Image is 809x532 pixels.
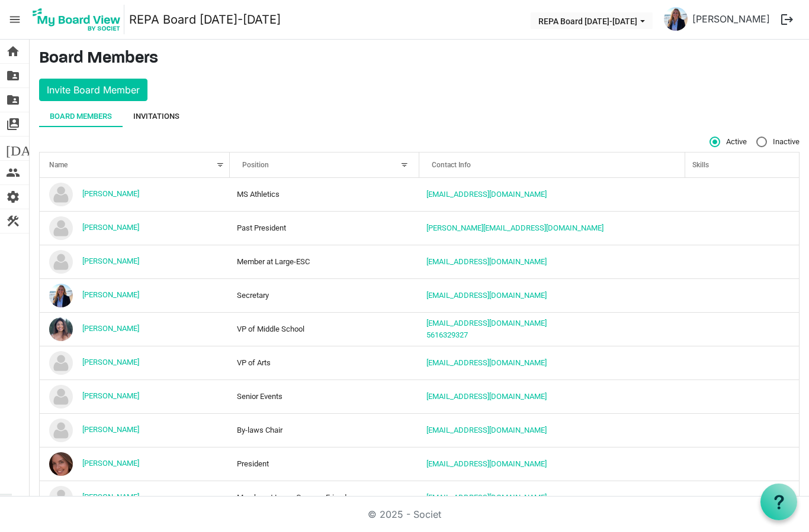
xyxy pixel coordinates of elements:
a: © 2025 - Societ [368,508,441,520]
span: folder_shared [6,64,20,87]
div: Board Members [50,111,112,122]
a: [PERSON_NAME] [688,7,775,31]
td: is template cell column header Skills [685,178,799,211]
img: no-profile-picture.svg [49,351,73,375]
img: no-profile-picture.svg [49,250,73,274]
img: GVxojR11xs49XgbNM-sLDDWjHKO122yGBxu-5YQX9yr1ADdzlG6A4r0x0F6G_grEQxj0HNV2lcBeFAaywZ0f2A_thumb.png [49,284,73,307]
td: President column header Position [230,447,420,481]
h3: Board Members [39,49,800,69]
a: [EMAIL_ADDRESS][DOMAIN_NAME] [426,190,547,199]
td: akeroh@yahoo.com is template cell column header Contact Info [419,278,685,312]
td: Secretary column header Position [230,278,420,312]
td: ebarnett@atllp.com is template cell column header Contact Info [419,413,685,447]
span: [DATE] [6,137,52,160]
a: [PERSON_NAME] [82,324,139,333]
td: Amy Brown is template cell column header Name [40,278,230,312]
td: is template cell column header Skills [685,481,799,514]
td: Senior Events column header Position [230,379,420,413]
img: no-profile-picture.svg [49,183,73,206]
td: is template cell column header Skills [685,379,799,413]
a: [PERSON_NAME][EMAIL_ADDRESS][DOMAIN_NAME] [426,223,603,232]
td: By-laws Chair column header Position [230,413,420,447]
span: Contact Info [432,161,471,169]
a: [PERSON_NAME] [82,492,139,501]
td: Member at Large-Campus Friends column header Position [230,481,420,514]
td: ellierodriguez1118@gmail.com is template cell column header Contact Info [419,447,685,481]
span: settings [6,185,20,209]
a: [PERSON_NAME] [82,257,139,265]
a: [EMAIL_ADDRESS][DOMAIN_NAME] [426,319,547,327]
td: Dana Martorella is template cell column header Name [40,379,230,413]
td: Ellie Rodriguez is template cell column header Name [40,447,230,481]
a: [EMAIL_ADDRESS][DOMAIN_NAME] [426,291,547,300]
td: is template cell column header Skills [685,447,799,481]
td: VP of Arts column header Position [230,346,420,379]
a: [EMAIL_ADDRESS][DOMAIN_NAME] [426,358,547,367]
span: Skills [692,161,709,169]
td: is template cell column header Skills [685,346,799,379]
button: Invite Board Member [39,79,147,101]
div: Invitations [133,111,179,122]
a: [EMAIL_ADDRESS][DOMAIN_NAME] [426,392,547,401]
td: MS Athletics column header Position [230,178,420,211]
a: [EMAIL_ADDRESS][DOMAIN_NAME] [426,257,547,266]
td: Brooke Hoenig is template cell column header Name [40,346,230,379]
a: REPA Board [DATE]-[DATE] [129,8,281,31]
img: My Board View Logo [29,5,124,34]
td: Amy Hadjilogiou is template cell column header Name [40,312,230,346]
span: menu [4,8,26,31]
td: alyssa.kriplen@makwork.com is template cell column header Contact Info [419,245,685,278]
span: Name [49,161,68,169]
button: logout [775,7,800,32]
td: Eleanor Barnett is template cell column header Name [40,413,230,447]
span: people [6,161,20,184]
td: Gisell Torres is template cell column header Name [40,481,230,514]
span: construction [6,209,20,233]
td: Alyssa Kriplen is template cell column header Name [40,245,230,278]
a: [PERSON_NAME] [82,223,139,232]
img: aLB5LVcGR_PCCk3EizaQzfhNfgALuioOsRVbMr9Zq1CLdFVQUAcRzChDQbMFezouKt6echON3eNsO59P8s_Ojg_thumb.png [49,452,73,476]
td: VP of Middle School column header Position [230,312,420,346]
a: [EMAIL_ADDRESS][DOMAIN_NAME] [426,426,547,434]
span: Inactive [756,137,800,147]
img: YcOm1LtmP80IA-PKU6h1PJ--Jn-4kuVIEGfr0aR6qQTzM5pdw1I7-_SZs6Ee-9uXvl2a8gAPaoRLVNHcOWYtXg_thumb.png [49,317,73,341]
span: switch_account [6,112,20,136]
td: Alexis Wagner is template cell column header Name [40,178,230,211]
td: is template cell column header Skills [685,245,799,278]
a: [EMAIL_ADDRESS][DOMAIN_NAME] [426,493,547,502]
td: ajs406@hotmail.com 5616329327 is template cell column header Contact Info [419,312,685,346]
td: is template cell column header Skills [685,312,799,346]
td: Member at Large-ESC column header Position [230,245,420,278]
td: dbwmartorella@gmail.com is template cell column header Contact Info [419,379,685,413]
img: GVxojR11xs49XgbNM-sLDDWjHKO122yGBxu-5YQX9yr1ADdzlG6A4r0x0F6G_grEQxj0HNV2lcBeFAaywZ0f2A_thumb.png [664,7,688,31]
img: no-profile-picture.svg [49,486,73,510]
img: no-profile-picture.svg [49,419,73,442]
div: tab-header [39,106,800,127]
a: [PERSON_NAME] [82,391,139,400]
button: REPA Board 2025-2026 dropdownbutton [531,12,653,29]
td: Allison Holly is template cell column header Name [40,211,230,245]
td: Past President column header Position [230,211,420,245]
td: allisonholly@me.com is template cell column header Contact Info [419,211,685,245]
span: folder_shared [6,88,20,112]
a: [PERSON_NAME] [82,290,139,299]
td: is template cell column header Skills [685,278,799,312]
span: home [6,40,20,63]
span: Position [242,161,269,169]
img: no-profile-picture.svg [49,216,73,240]
a: [PERSON_NAME] [82,425,139,434]
a: [PERSON_NAME] [82,189,139,198]
img: no-profile-picture.svg [49,385,73,408]
td: is template cell column header Skills [685,413,799,447]
td: cbrooke1@gmail.com is template cell column header Contact Info [419,346,685,379]
td: aswagner93@aol.com is template cell column header Contact Info [419,178,685,211]
a: My Board View Logo [29,5,129,34]
span: Active [710,137,747,147]
td: is template cell column header Skills [685,211,799,245]
a: 5616329327 [426,330,468,339]
a: [PERSON_NAME] [82,358,139,366]
a: [EMAIL_ADDRESS][DOMAIN_NAME] [426,459,547,468]
td: gisell_cruz@yahoo.com is template cell column header Contact Info [419,481,685,514]
a: [PERSON_NAME] [82,459,139,468]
